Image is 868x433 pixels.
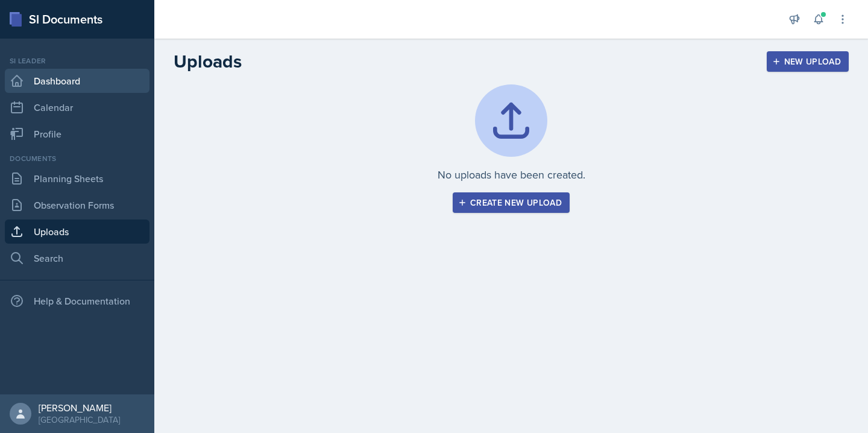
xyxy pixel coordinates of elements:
[39,414,120,426] div: [GEOGRAPHIC_DATA]
[5,246,149,270] a: Search
[5,289,149,313] div: Help & Documentation
[5,153,149,164] div: Documents
[461,198,562,207] div: Create new upload
[767,51,849,72] button: New Upload
[5,193,149,217] a: Observation Forms
[775,57,841,66] div: New Upload
[5,220,149,244] a: Uploads
[453,192,570,213] button: Create new upload
[5,122,149,146] a: Profile
[174,51,242,72] h2: Uploads
[39,402,120,414] div: [PERSON_NAME]
[5,95,149,119] a: Calendar
[5,69,149,93] a: Dashboard
[5,166,149,191] a: Planning Sheets
[438,166,585,183] p: No uploads have been created.
[5,55,149,66] div: Si leader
